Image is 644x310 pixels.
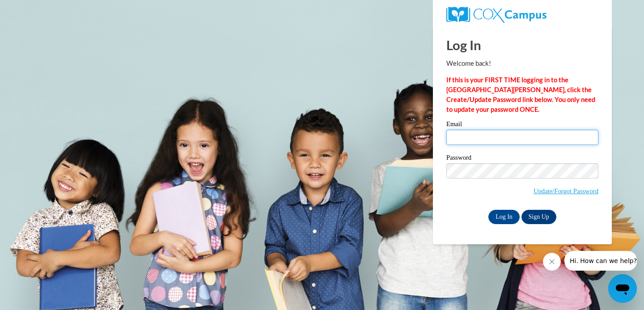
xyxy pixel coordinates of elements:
[521,210,556,224] a: Sign Up
[534,187,598,195] a: Update/Forgot Password
[446,154,598,163] label: Password
[446,7,547,23] img: COX Campus
[446,121,598,130] label: Email
[488,210,520,224] input: Log In
[446,76,595,113] strong: If this is your FIRST TIME logging in to the [GEOGRAPHIC_DATA][PERSON_NAME], click the Create/Upd...
[608,274,637,303] iframe: Button to launch messaging window
[446,7,598,23] a: COX Campus
[543,253,561,271] iframe: Close message
[564,251,637,271] iframe: Message from company
[446,59,598,68] p: Welcome back!
[446,36,598,54] h1: Log In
